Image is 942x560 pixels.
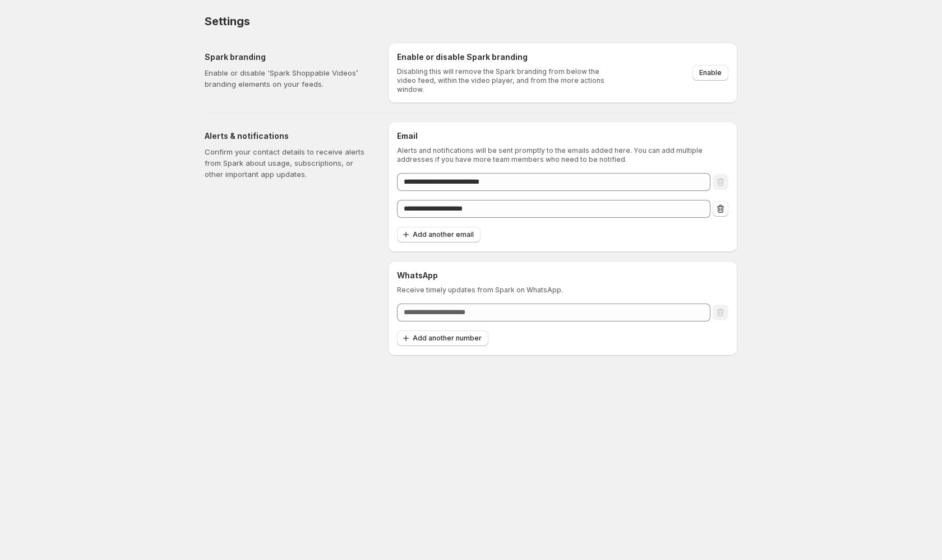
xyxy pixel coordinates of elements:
p: Alerts and notifications will be sent promptly to the emails added here. You can add multiple add... [397,146,728,164]
h6: Email [397,130,728,142]
p: Disabling this will remove the Spark branding from below the video feed, within the video player,... [397,67,612,94]
h5: Alerts & notifications [205,130,370,142]
button: Enable [692,65,728,81]
button: Remove email [713,201,728,217]
p: Receive timely updates from Spark on WhatsApp. [397,286,728,295]
h6: Enable or disable Spark branding [397,52,612,63]
p: Confirm your contact details to receive alerts from Spark about usage, subscriptions, or other im... [205,146,370,180]
span: Add another number [413,334,482,343]
button: Add another email [397,227,481,242]
h5: Spark branding [205,52,370,63]
span: Add another email [413,230,474,239]
h6: WhatsApp [397,270,728,281]
span: Enable [699,68,722,77]
button: Add another number [397,330,488,346]
p: Enable or disable ‘Spark Shoppable Videos’ branding elements on your feeds. [205,67,370,90]
span: Settings [205,15,250,28]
